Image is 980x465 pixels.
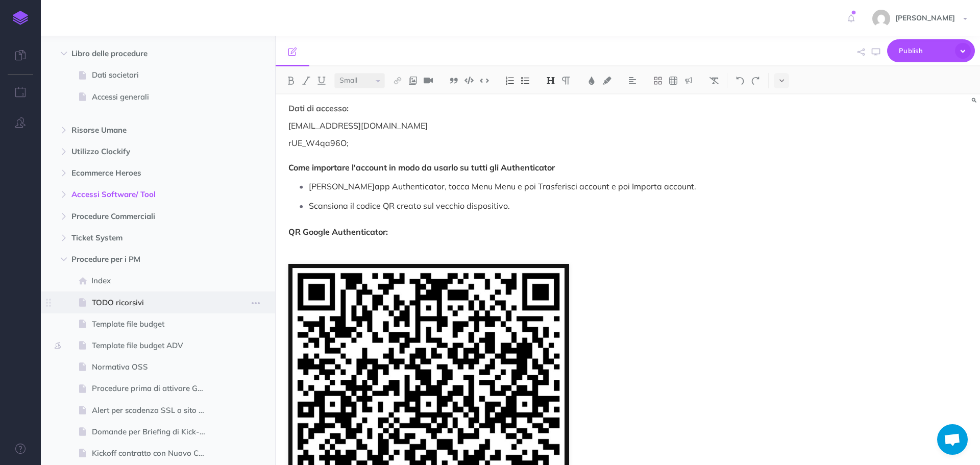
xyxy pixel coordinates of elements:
[424,77,433,85] img: Add video button
[71,145,201,158] span: Utilizzo Clockify
[309,179,756,194] p: [PERSON_NAME]app Authenticator, tocca Menu Menu e poi Trasferisci account e poi Importa account.
[286,77,296,85] img: Bold button
[92,69,214,81] span: Dati societari
[71,167,201,179] span: Ecommerce Heroes
[91,275,214,287] span: Index
[751,77,760,85] img: Redo
[302,77,311,85] img: Italic button
[288,119,756,132] p: [EMAIL_ADDRESS][DOMAIN_NAME]
[71,124,201,136] span: Risorse Umane
[684,77,693,85] img: Callout dropdown menu button
[92,339,214,352] span: Template file budget ADV
[505,77,514,85] img: Ordered list button
[709,77,719,85] img: Clear styles button
[288,162,555,173] strong: Come importare l'account in modo da usarlo su tutti gli Authenticator
[602,77,611,85] img: Text background color button
[587,77,596,85] img: Text color button
[890,13,960,22] span: [PERSON_NAME]
[92,404,214,417] span: Alert per scadenza SSL o sito down
[628,77,637,85] img: Alignment dropdown menu button
[937,424,968,455] a: Aprire la chat
[309,198,756,213] p: Scansiona il codice QR creato sul vecchio dispositivo.
[92,361,214,373] span: Normativa OSS
[464,77,474,84] img: Code block button
[92,447,214,459] span: Kickoff contratto con Nuovo Cliente
[92,91,214,103] span: Accessi generali
[13,11,28,25] img: logo-mark.svg
[669,77,678,85] img: Create table button
[71,232,201,244] span: Ticket System
[887,39,975,62] button: Publish
[546,77,555,85] img: Headings dropdown button
[736,77,745,85] img: Undo
[899,43,950,59] span: Publish
[317,77,326,85] img: Underline button
[480,77,489,84] img: Inline code button
[288,227,388,237] strong: QR Google Authenticator:
[71,253,201,265] span: Procedure per i PM
[71,47,201,60] span: Libro delle procedure
[521,77,530,85] img: Unordered list button
[92,318,214,330] span: Template file budget
[288,137,756,174] p: rUE_W4qa96O;
[92,297,214,309] span: TODO ricorsivi
[408,77,418,85] img: Add image button
[92,426,214,438] span: Domande per Briefing di Kick-off Nuovo Cliente
[393,77,402,85] img: Link button
[449,77,458,85] img: Blockquote button
[561,77,571,85] img: Paragraph button
[71,188,201,201] span: Accessi Software/ Tool
[92,382,214,395] span: Procedure prima di attivare Google Ads
[872,10,890,28] img: e87add64f3cafac7edbf2794c21eb1e1.jpg
[71,210,201,223] span: Procedure Commerciali
[288,103,349,113] strong: Dati di accesso:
